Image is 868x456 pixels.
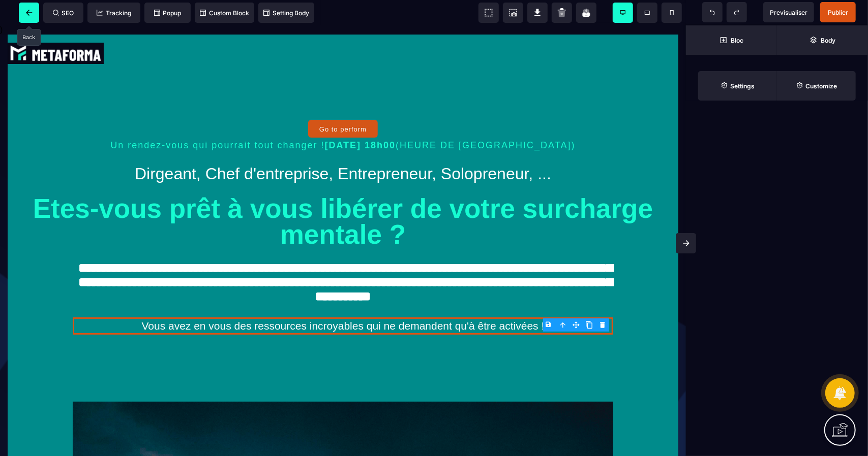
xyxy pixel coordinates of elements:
[763,2,814,22] span: Preview
[25,112,661,128] p: Un rendez-vous qui pourrait tout changer ! (HEURE DE [GEOGRAPHIC_DATA])
[73,137,613,160] text: Dirgeant, Chef d'entreprise, Entrepreneur, Solopreneur, ...
[828,9,848,16] span: Publier
[777,25,868,55] span: Open Layer Manager
[97,9,131,17] span: Tracking
[73,292,613,309] text: Vous avez en vous des ressources incroyables qui ne demandent qu'à être activées !
[263,9,309,17] span: Setting Body
[308,94,378,112] button: Go to perform
[777,71,856,101] span: Open Style Manager
[686,25,777,55] span: Open Blocks
[8,17,104,39] img: abe9e435164421cb06e33ef15842a39e_e5ef653356713f0d7dd3797ab850248d_Capture_d%E2%80%99e%CC%81cran_2...
[503,3,523,23] span: Screenshot
[770,9,807,16] span: Previsualiser
[731,37,743,44] strong: Bloc
[53,9,74,17] span: SEO
[478,3,499,23] span: View components
[200,9,249,17] span: Custom Block
[325,115,396,125] span: [DATE] 18h00
[821,37,835,44] strong: Body
[154,9,182,17] span: Popup
[730,82,755,90] strong: Settings
[698,71,777,101] span: Settings
[805,82,837,90] strong: Customize
[25,168,661,224] p: Etes-vous prêt à vous libérer de votre surcharge mentale ?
